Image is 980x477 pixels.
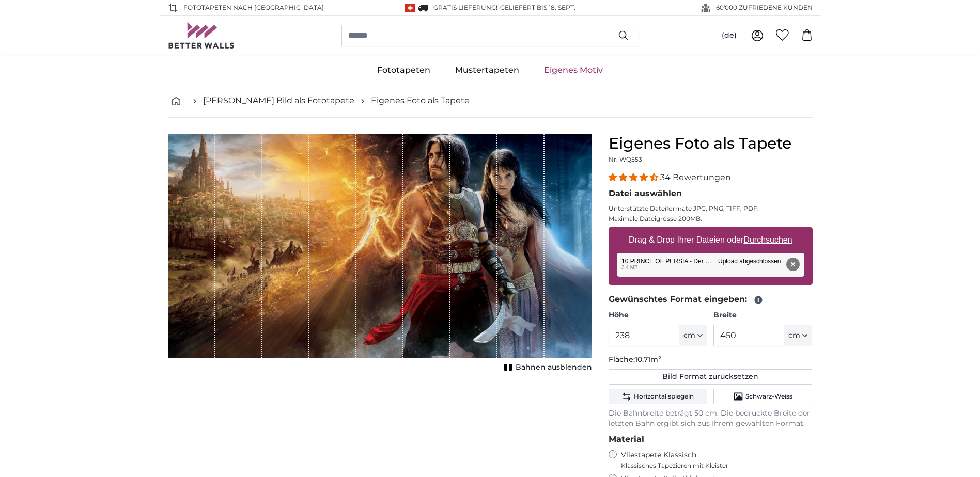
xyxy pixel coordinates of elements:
[433,4,497,11] span: GRATIS Lieferung!
[716,3,813,12] span: 60'000 ZUFRIEDENE KUNDEN
[168,84,813,118] nav: breadcrumbs
[168,134,592,375] div: 1 of 1
[501,360,592,375] button: Bahnen ausblenden
[609,204,813,213] p: Unterstützte Dateiformate JPG, PNG, TIFF, PDF.
[609,187,813,200] legend: Datei auswählen
[371,94,470,107] a: Eigenes Foto als Tapete
[497,4,575,11] span: -
[609,408,813,429] p: Die Bahnbreite beträgt 50 cm. Die bedruckte Breite der letzten Bahn ergibt sich aus Ihrem gewählt...
[609,369,813,385] button: Bild Format zurücksetzen
[609,389,707,404] button: Horizontal spiegeln
[609,172,660,182] span: 4.32 stars
[713,26,745,45] button: (de)
[743,235,792,244] u: Durchsuchen
[183,3,324,12] span: Fototapeten nach [GEOGRAPHIC_DATA]
[516,362,592,373] span: Bahnen ausblenden
[788,330,800,341] span: cm
[405,4,415,12] img: Schweiz
[625,230,797,250] label: Drag & Drop Ihrer Dateien oder
[621,462,804,470] span: Klassisches Tapezieren mit Kleister
[500,4,575,11] span: Geliefert bis 18. Sept.
[532,57,615,84] a: Eigenes Motiv
[634,392,694,401] span: Horizontal spiegeln
[168,22,235,49] img: Betterwalls
[713,389,812,404] button: Schwarz-Weiss
[660,172,731,182] span: 34 Bewertungen
[609,215,813,223] p: Maximale Dateigrösse 200MB.
[679,325,707,346] button: cm
[609,433,813,446] legend: Material
[609,355,813,365] p: Fläche:
[621,450,804,470] label: Vliestapete Klassisch
[203,94,354,107] a: [PERSON_NAME] Bild als Fototapete
[713,310,812,321] label: Breite
[365,57,443,84] a: Fototapeten
[683,330,695,341] span: cm
[609,155,642,163] span: Nr. WQ553
[609,310,707,321] label: Höhe
[745,392,792,401] span: Schwarz-Weiss
[609,134,813,153] h1: Eigenes Foto als Tapete
[784,325,812,346] button: cm
[443,57,532,84] a: Mustertapeten
[635,355,661,364] span: 10.71m²
[609,293,813,306] legend: Gewünschtes Format eingeben:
